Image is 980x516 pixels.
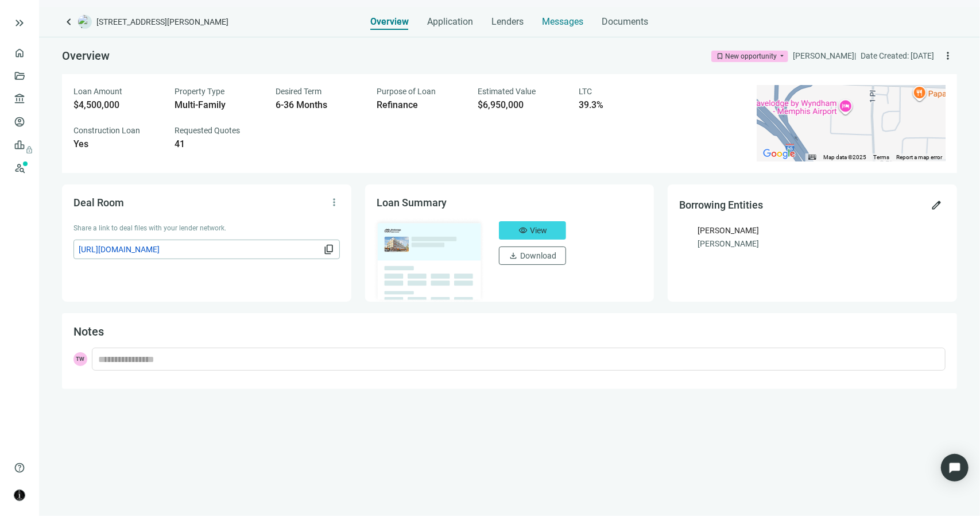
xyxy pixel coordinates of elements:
[175,138,262,150] div: 41
[760,147,798,161] img: Google
[175,99,262,111] div: Multi-Family
[62,15,76,29] a: keyboard_arrow_left
[942,50,954,61] span: more_vert
[323,244,335,255] span: content_copy
[518,226,528,235] span: visibility
[543,16,584,27] span: Messages
[62,49,110,63] span: Overview
[96,16,228,28] span: [STREET_ADDRESS][PERSON_NAME]
[823,154,866,160] span: Map data ©2025
[79,243,321,256] span: [URL][DOMAIN_NAME]
[579,99,666,111] div: 39.3%
[373,218,486,303] img: dealOverviewImg
[73,126,140,135] span: Construction Loan
[276,99,363,111] div: 6-36 Months
[492,16,524,28] span: Lenders
[73,197,124,209] span: Deal Room
[377,99,464,111] div: Refinance
[73,325,104,338] span: Notes
[371,16,409,28] span: Overview
[73,99,161,111] div: $4,500,000
[725,51,777,62] div: New opportunity
[939,47,957,65] button: more_vert
[78,15,92,29] img: deal-logo
[73,87,122,96] span: Loan Amount
[873,154,889,160] a: Terms (opens in new tab)
[73,224,226,232] span: Share a link to deal files with your lender network.
[602,16,649,28] span: Documents
[698,224,759,237] div: [PERSON_NAME]
[679,199,763,211] span: Borrowing Entities
[14,490,25,500] img: avatar
[931,199,942,211] span: edit
[175,126,240,135] span: Requested Quotes
[175,87,224,96] span: Property Type
[509,251,518,260] span: download
[927,196,946,214] button: edit
[276,87,321,96] span: Desired Term
[478,87,536,96] span: Estimated Value
[325,193,343,211] button: more_vert
[499,247,566,265] button: downloadDownload
[760,147,798,161] a: Open this area in Google Maps (opens a new window)
[716,52,724,60] span: bookmark
[861,49,934,62] div: Date Created: [DATE]
[520,251,556,260] span: Download
[428,16,474,28] span: Application
[377,87,436,96] span: Purpose of Loan
[14,462,25,473] span: help
[808,153,816,161] button: Keyboard shortcuts
[896,154,942,160] a: Report a map error
[698,237,946,250] div: [PERSON_NAME]
[793,49,856,62] div: [PERSON_NAME] |
[478,99,565,111] div: $6,950,000
[73,138,161,150] div: Yes
[73,352,87,366] span: TW
[377,197,447,209] span: Loan Summary
[530,226,547,235] span: View
[941,454,969,482] div: Open Intercom Messenger
[328,197,340,208] span: more_vert
[579,87,592,96] span: LTC
[499,221,566,240] button: visibilityView
[13,16,26,30] button: keyboard_double_arrow_right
